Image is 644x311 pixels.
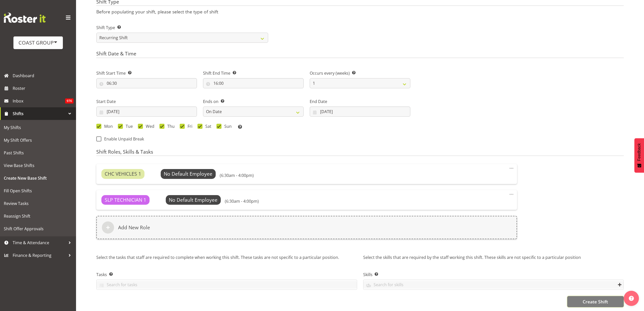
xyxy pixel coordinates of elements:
h6: (6:30am - 4:00pm) [220,173,254,178]
a: Shift Offer Approvals [1,222,75,235]
label: Occurs every (weeks) [310,70,410,76]
span: No Default Employee [169,196,217,203]
h6: Add New Role [118,224,150,231]
a: Fill Open Shifts [1,184,75,197]
label: Tasks [96,272,357,278]
a: Past Shifts [1,147,75,159]
div: COAST GROUP [19,39,58,47]
p: Select the tasks that staff are required to complete when working this shift. These tasks are not... [96,254,357,267]
a: View Base Shifts [1,159,75,172]
span: No Default Employee [164,170,212,177]
h4: Shift Date & Time [96,51,624,58]
span: SLP TECHNICIAN 1 [105,196,146,204]
span: Finance & Reporting [13,252,66,259]
a: My Shift Offers [1,134,75,147]
span: 976 [65,98,73,103]
span: My Shift Offers [4,136,72,144]
span: Shifts [13,110,66,117]
img: help-xxl-2.png [629,296,634,301]
span: Review Tasks [4,200,72,207]
span: Roster [13,85,73,92]
span: Tue [123,124,133,129]
span: Feedback [637,143,641,161]
span: View Base Shifts [4,162,72,169]
span: Mon [101,124,113,129]
h6: (6:30am - 4:00pm) [225,199,259,204]
label: End Date [310,98,410,105]
img: Rosterit website logo [4,13,46,23]
button: Create Shift [567,296,624,307]
a: Create New Base Shift [1,172,75,184]
label: Shift End Time [203,70,304,76]
span: Wed [143,124,154,129]
label: Shift Start Time [96,70,197,76]
span: Inbox [13,97,65,105]
h4: Shift Roles, Skills & Tasks [96,149,624,156]
a: My Shifts [1,121,75,134]
span: Reassign Shift [4,212,72,220]
span: Shift Offer Approvals [4,225,72,233]
p: Select the skills that are required by the staff working this shift. These skills are not specifi... [363,254,624,267]
span: Past Shifts [4,149,72,157]
label: Start Date [96,98,197,105]
input: Click to select... [96,107,197,117]
span: My Shifts [4,124,72,131]
span: Create Shift [583,298,608,305]
label: Ends on [203,98,304,105]
span: Thu [164,124,175,129]
input: Search for skills [363,281,624,289]
span: Fill Open Shifts [4,187,72,195]
p: Before populating your shift, please select the type of shift [96,9,624,14]
span: Sun [222,124,232,129]
span: CHC VEHICLES 1 [105,170,141,178]
span: Dashboard [13,72,73,79]
a: Reassign Shift [1,210,75,222]
span: Fri [185,124,192,129]
input: Click to select... [96,78,197,88]
span: Time & Attendance [13,239,66,246]
label: Shift Type [96,25,268,31]
input: Click to select... [203,78,304,88]
input: Search for tasks [97,281,357,289]
span: Create New Base Shift [4,174,72,182]
span: Sat [203,124,211,129]
input: Click to select... [310,107,410,117]
button: Feedback - Show survey [634,138,644,173]
label: Skills [363,272,624,278]
span: Enable Unpaid Break [101,136,144,141]
a: Review Tasks [1,197,75,210]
